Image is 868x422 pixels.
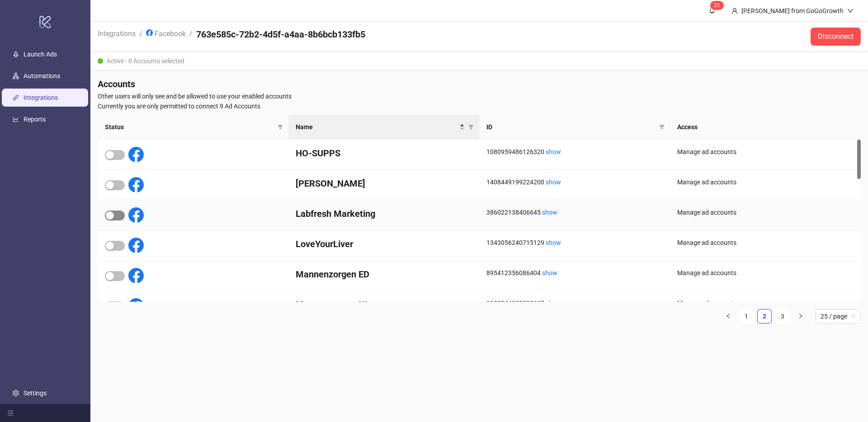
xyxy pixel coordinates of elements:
div: Active - 0 Accounts selected [90,52,868,70]
h4: 763e585c-72b2-4d5f-a4aa-8b6bcb133fb5 [196,28,365,41]
sup: 31 [710,1,724,10]
span: Name [296,122,458,132]
span: down [847,8,854,14]
span: filter [468,124,474,130]
div: 1132844928233635 [486,298,663,308]
li: Previous Page [721,309,736,324]
div: Manage ad accounts [677,268,854,278]
h4: Mannenzorgen HL [296,298,472,311]
th: Name [288,115,479,140]
span: right [798,313,803,319]
span: bell [709,7,715,14]
div: [PERSON_NAME] from GoGoGrowth [738,6,847,16]
div: 386022138406645 [486,207,663,217]
div: Manage ad accounts [677,207,854,217]
a: Integrations [24,94,58,101]
div: 895412356086404 [486,268,663,278]
li: 3 [775,309,790,324]
a: show [546,178,561,186]
a: 3 [776,309,789,323]
h4: Labfresh Marketing [296,207,472,220]
span: ID [486,122,656,132]
a: Automations [24,72,60,80]
span: menu-fold [7,410,14,416]
div: 1408449199224200 [486,177,663,187]
h4: Accounts [98,78,861,90]
a: 2 [758,309,771,323]
span: left [726,313,731,319]
a: 1 [740,309,753,323]
li: / [189,28,193,45]
span: 1 [717,2,720,9]
span: Status [105,122,274,132]
th: Access [670,115,861,140]
h4: LoveYourLiver [296,238,472,250]
li: / [139,28,142,45]
div: 1343056240715129 [486,238,663,248]
a: Facebook [144,28,188,38]
div: Manage ad accounts [677,298,854,308]
span: user [731,8,738,14]
div: Manage ad accounts [677,177,854,187]
span: filter [659,124,665,130]
a: show [542,269,557,277]
h4: [PERSON_NAME] [296,177,472,190]
div: Manage ad accounts [677,238,854,248]
span: filter [657,120,666,134]
div: Page Size [815,309,861,324]
a: Settings [24,389,47,397]
span: filter [276,120,285,134]
li: Next Page [793,309,808,324]
span: Other users will only see and be allowed to use your enabled accounts [98,91,861,101]
li: 2 [757,309,772,324]
button: left [721,309,736,324]
a: show [546,239,561,246]
a: Integrations [96,28,137,38]
span: Currently you are only permitted to connect 9 Ad Accounts [98,101,861,111]
div: 1080959486126320 [486,147,663,157]
li: 1 [739,309,754,324]
a: show [542,209,557,216]
div: Manage ad accounts [677,147,854,157]
a: Reports [24,116,46,123]
button: Disconnect [811,28,861,46]
span: Disconnect [818,33,854,41]
h4: HO-SUPPS [296,147,472,159]
a: show [546,148,561,155]
h4: Mannenzorgen ED [296,268,472,281]
button: right [793,309,808,324]
span: filter [467,120,476,134]
span: filter [278,124,283,130]
span: 3 [714,2,717,9]
a: Launch Ads [24,51,57,58]
span: 25 / page [821,309,855,323]
a: show [546,300,561,307]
